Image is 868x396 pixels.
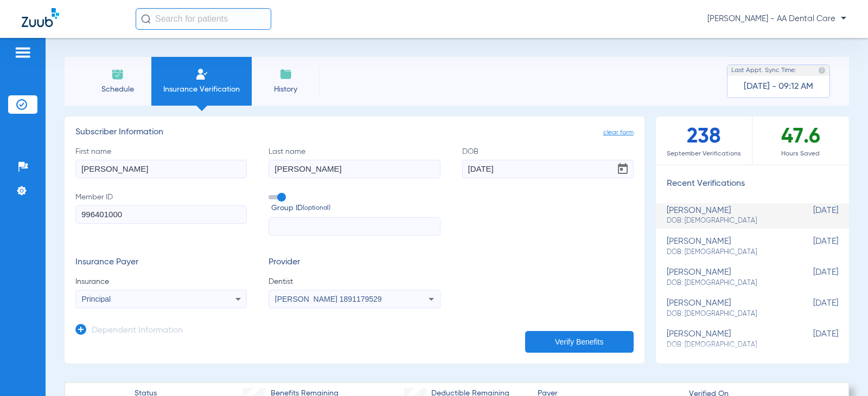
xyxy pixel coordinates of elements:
[75,205,247,224] input: Member ID
[667,268,784,288] div: [PERSON_NAME]
[752,148,849,159] span: Hours Saved
[603,127,634,138] span: clear form
[667,329,784,349] div: [PERSON_NAME]
[269,146,440,178] label: Last name
[271,203,440,214] span: Group ID
[667,309,784,319] span: DOB: [DEMOGRAPHIC_DATA]
[667,278,784,288] span: DOB: [DEMOGRAPHIC_DATA]
[784,268,838,288] span: [DATE]
[82,295,111,303] span: Principal
[784,237,838,257] span: [DATE]
[195,68,208,81] img: Manual Insurance Verification
[612,158,634,180] button: Open calendar
[656,179,849,190] h3: Recent Verifications
[22,8,59,27] img: Zuub Logo
[784,206,838,226] span: [DATE]
[667,340,784,350] span: DOB: [DEMOGRAPHIC_DATA]
[141,14,151,24] img: Search Icon
[667,216,784,226] span: DOB: [DEMOGRAPHIC_DATA]
[159,84,244,95] span: Insurance Verification
[656,116,752,165] div: 238
[525,331,634,353] button: Verify Benefits
[279,68,292,81] img: History
[784,298,838,319] span: [DATE]
[136,8,271,30] input: Search for patients
[667,248,784,257] span: DOB: [DEMOGRAPHIC_DATA]
[784,329,838,349] span: [DATE]
[14,46,31,59] img: hamburger-icon
[462,146,634,178] label: DOB
[92,326,183,336] h3: Dependent Information
[111,68,124,81] img: Schedule
[269,257,440,268] h3: Provider
[667,298,784,319] div: [PERSON_NAME]
[667,237,784,257] div: [PERSON_NAME]
[462,160,634,178] input: DOBOpen calendar
[269,160,440,178] input: Last name
[752,116,849,165] div: 47.6
[731,65,796,76] span: Last Appt. Sync Time:
[269,276,440,287] span: Dentist
[275,295,382,303] span: [PERSON_NAME] 1891179529
[656,148,752,159] span: September Verifications
[818,67,826,74] img: last sync help info
[744,81,813,92] span: [DATE] - 09:12 AM
[75,257,247,268] h3: Insurance Payer
[667,206,784,226] div: [PERSON_NAME]
[75,276,247,287] span: Insurance
[260,84,311,95] span: History
[303,203,330,214] small: (optional)
[707,14,846,24] span: [PERSON_NAME] - AA Dental Care
[75,160,247,178] input: First name
[75,146,247,178] label: First name
[92,84,143,95] span: Schedule
[75,127,634,138] h3: Subscriber Information
[75,192,247,236] label: Member ID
